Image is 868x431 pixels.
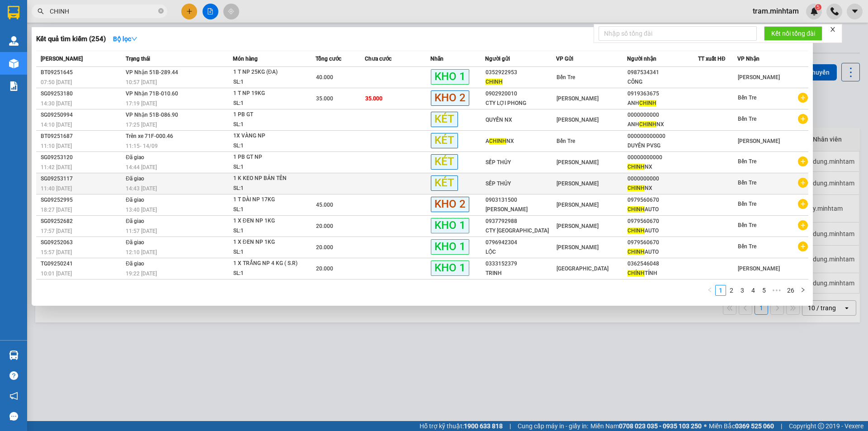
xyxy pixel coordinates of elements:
[41,164,72,171] span: 11:42 [DATE]
[738,116,756,122] span: Bến Tre
[557,74,575,81] span: Bến Tre
[486,247,556,257] div: LỘC
[431,197,469,212] span: KHO 2
[627,217,698,226] div: 0979560670
[431,133,458,148] span: KÉT
[716,285,726,295] a: 1
[738,95,756,101] span: Bến Tre
[233,99,301,109] div: SL: 1
[233,131,301,141] div: 1X VÀNG NP
[627,110,698,120] div: 0000000000
[233,195,301,205] div: 1 T DÀI NP 17KG
[126,270,157,277] span: 19:22 [DATE]
[41,56,83,62] span: [PERSON_NAME]
[627,68,698,77] div: 0987534341
[233,120,301,130] div: SL: 1
[233,67,301,77] div: 1 T NP 25KG (ĐA)
[557,138,575,144] span: Bến Tre
[748,285,758,295] a: 4
[158,7,164,16] span: close-circle
[126,197,144,203] span: Đã giao
[430,56,443,62] span: Nhãn
[431,112,458,127] span: KÉT
[316,74,333,81] span: 40.000
[126,175,144,182] span: Đã giao
[599,26,757,41] input: Nhập số tổng đài
[830,26,836,33] span: close
[126,164,157,171] span: 14:44 [DATE]
[126,228,157,234] span: 11:57 [DATE]
[36,34,106,44] h3: Kết quả tìm kiếm ( 254 )
[126,100,157,107] span: 17:19 [DATE]
[316,95,333,102] span: 35.000
[627,269,698,278] div: TÍNH
[233,216,301,226] div: 1 X ĐEN NP 1KG
[627,205,698,214] div: AUTO
[557,95,599,102] span: [PERSON_NAME]
[704,285,715,296] button: left
[627,174,698,184] div: 0000000000
[627,164,645,170] span: CHINH
[126,69,178,76] span: VP Nhận 51B-289.44
[158,8,164,14] span: close-circle
[486,238,556,247] div: 0796942304
[486,68,556,77] div: 0352922953
[233,184,301,194] div: SL: 1
[486,99,556,108] div: CTY LỢI PHONG
[738,74,780,81] span: [PERSON_NAME]
[431,239,469,254] span: KHO 1
[8,6,19,19] img: logo-vxr
[41,79,72,85] span: 07:50 [DATE]
[41,185,72,192] span: 11:40 [DATE]
[41,110,123,120] div: SG09250994
[431,90,469,105] span: KHO 2
[557,159,599,166] span: [PERSON_NAME]
[233,56,258,62] span: Món hàng
[233,237,301,247] div: 1 X ĐEN NP 1KG
[486,89,556,99] div: 0902920010
[41,153,123,162] div: SG09253120
[627,226,698,236] div: AUTO
[41,132,123,141] div: BT09251687
[627,132,698,141] div: 000000000000
[798,114,808,124] span: plus-circle
[639,121,656,128] span: CHINH
[769,285,784,296] span: •••
[726,285,737,296] li: 2
[41,174,123,184] div: SG09253117
[556,56,573,62] span: VP Gửi
[316,244,333,251] span: 20.000
[627,247,698,257] div: AUTO
[41,270,72,277] span: 10:01 [DATE]
[131,36,137,42] span: down
[431,154,458,169] span: KÉT
[486,226,556,236] div: CTY [GEOGRAPHIC_DATA]
[704,285,715,296] li: Previous Page
[126,79,157,85] span: 10:57 [DATE]
[126,133,173,139] span: Trên xe 71F-000.46
[233,174,301,184] div: 1 K KEO NP BẢN TÊN
[798,178,808,188] span: plus-circle
[627,238,698,247] div: 0979560670
[233,110,301,120] div: 1 PB GT
[784,285,797,295] a: 26
[41,143,72,149] span: 11:10 [DATE]
[233,89,301,99] div: 1 T NP 19KG
[126,143,158,149] span: 11:15 - 14/09
[106,32,145,46] button: Bộ lọcdown
[9,350,19,360] img: warehouse-icon
[38,8,44,14] span: search
[41,249,72,256] span: 15:57 [DATE]
[41,207,72,213] span: 18:27 [DATE]
[486,259,556,269] div: 0333152379
[557,180,599,187] span: [PERSON_NAME]
[771,28,815,38] span: Kết nối tổng đài
[748,285,759,296] li: 4
[9,36,19,46] img: warehouse-icon
[784,285,797,296] li: 26
[41,100,72,107] span: 14:30 [DATE]
[316,202,333,208] span: 45.000
[798,156,808,166] span: plus-circle
[486,115,556,125] div: QUYỀN NX
[627,195,698,205] div: 0979560670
